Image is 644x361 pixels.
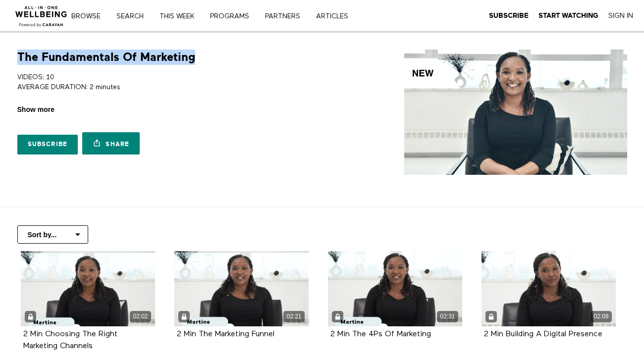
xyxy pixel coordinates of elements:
[207,13,260,20] a: PROGRAMS
[538,11,598,20] a: Start Watching
[174,251,309,326] a: 2 Min The Marketing Funnel 02:21
[17,72,319,93] p: VIDEOS: 10 AVERAGE DURATION: 2 minutes
[484,330,602,338] strong: 2 Min Building A Digital Presence
[608,11,633,20] a: Sign In
[313,13,359,20] a: ARTICLES
[23,330,117,349] a: 2 Min Choosing The Right Marketing Channels
[177,330,274,338] strong: 2 Min The Marketing Funnel
[156,13,205,20] a: THIS WEEK
[177,330,274,338] a: 2 Min The Marketing Funnel
[68,13,111,20] a: Browse
[21,251,155,326] a: 2 Min Choosing The Right Marketing Channels 02:02
[78,11,369,21] nav: Primary
[113,13,154,20] a: Search
[590,311,612,322] div: 02:09
[130,311,151,322] div: 02:02
[283,311,305,322] div: 02:21
[17,50,195,65] h1: The Fundamentals Of Marketing
[328,251,462,326] a: 2 Min The 4Ps Of Marketing 02:31
[489,11,529,20] a: Subscribe
[82,132,140,155] a: Share
[489,12,529,19] strong: Subscribe
[538,12,598,19] strong: Start Watching
[330,330,431,338] strong: 2 Min The 4Ps Of Marketing
[484,330,602,338] a: 2 Min Building A Digital Presence
[437,311,458,322] div: 02:31
[17,135,78,155] a: Subscribe
[482,251,616,326] a: 2 Min Building A Digital Presence 02:09
[330,330,431,338] a: 2 Min The 4Ps Of Marketing
[404,50,627,175] img: The Fundamentals Of Marketing
[262,13,311,20] a: PARTNERS
[17,104,54,115] span: Show more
